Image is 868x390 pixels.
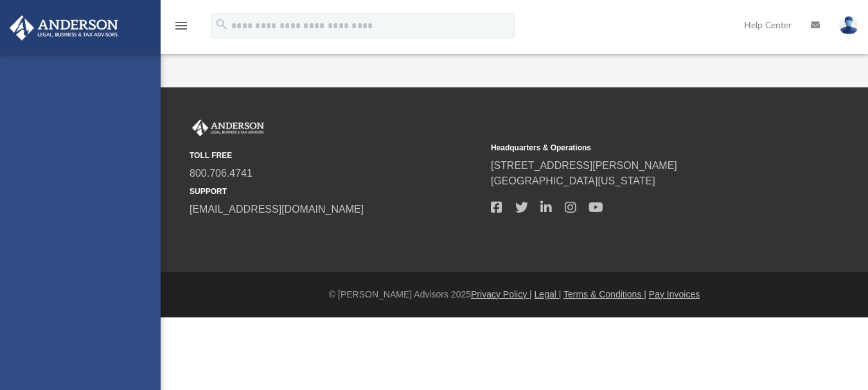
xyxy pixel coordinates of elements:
[471,289,532,299] a: Privacy Policy |
[649,289,700,299] a: Pay Invoices
[6,15,122,40] img: Anderson Advisors Platinum Portal
[215,17,229,31] i: search
[491,160,677,171] a: [STREET_ADDRESS][PERSON_NAME]
[563,289,646,299] a: Terms & Conditions |
[190,168,252,179] a: 800.706.4741
[491,142,783,154] small: Headquarters & Operations
[173,18,189,33] i: menu
[161,288,868,301] div: © [PERSON_NAME] Advisors 2025
[535,289,562,299] a: Legal |
[491,175,655,186] a: [GEOGRAPHIC_DATA][US_STATE]
[190,186,482,197] small: SUPPORT
[190,120,267,136] img: Anderson Advisors Platinum Portal
[173,24,189,33] a: menu
[839,16,858,35] img: User Pic
[190,150,482,161] small: TOLL FREE
[190,204,364,215] a: [EMAIL_ADDRESS][DOMAIN_NAME]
